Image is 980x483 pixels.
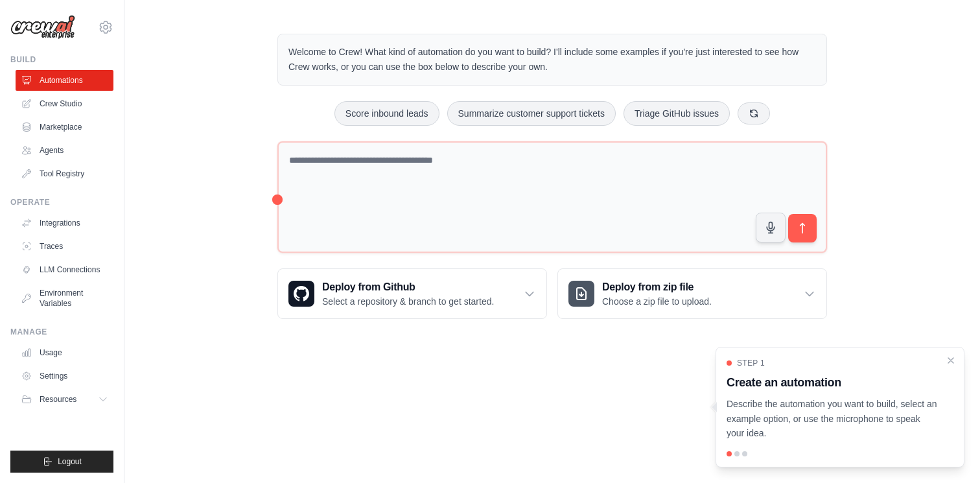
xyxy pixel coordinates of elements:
div: Operate [10,197,113,207]
a: Tool Registry [16,163,113,184]
a: Automations [16,70,113,91]
div: Build [10,54,113,65]
button: Resources [16,389,113,410]
a: Settings [16,366,113,386]
h3: Deploy from Github [322,279,494,295]
img: Logo [10,15,75,40]
p: Describe the automation you want to build, select an example option, or use the microphone to spe... [727,397,938,441]
p: Select a repository & branch to get started. [322,295,494,308]
button: Logout [10,451,113,473]
a: Crew Studio [16,93,113,114]
iframe: Chat Widget [915,421,980,483]
h3: Create an automation [727,373,938,392]
a: Usage [16,342,113,363]
span: Resources [40,394,76,405]
span: Logout [58,456,82,467]
div: Manage [10,327,113,337]
span: Step 1 [737,358,765,368]
h3: Deploy from zip file [602,279,712,295]
a: Marketplace [16,117,113,137]
button: Close walkthrough [946,355,956,366]
a: LLM Connections [16,259,113,280]
p: Welcome to Crew! What kind of automation do you want to build? I'll include some examples if you'... [288,45,816,75]
button: Triage GitHub issues [624,101,730,126]
button: Summarize customer support tickets [447,101,616,126]
a: Integrations [16,213,113,233]
button: Score inbound leads [334,101,439,126]
a: Traces [16,236,113,257]
a: Environment Variables [16,283,113,314]
a: Agents [16,140,113,161]
p: Choose a zip file to upload. [602,295,712,308]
